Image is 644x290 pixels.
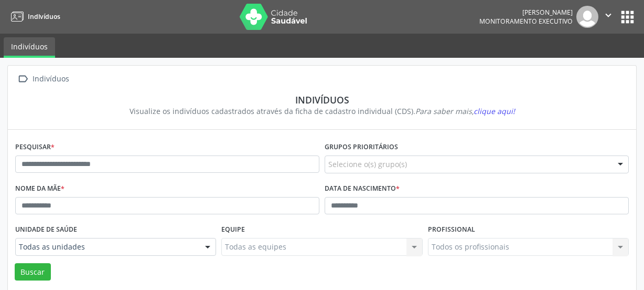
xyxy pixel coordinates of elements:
[325,181,400,197] label: Data de nascimento
[23,106,621,117] div: Visualize os indivíduos cadastrados através da ficha de cadastro individual (CDS).
[415,106,515,116] i: Para saber mais,
[7,8,60,25] a: Indivíduos
[221,222,245,238] label: Equipe
[15,263,51,281] button: Buscar
[576,6,598,28] img: img
[328,159,407,170] span: Selecione o(s) grupo(s)
[19,242,195,252] span: Todas as unidades
[15,222,77,238] label: Unidade de saúde
[598,6,618,28] button: 
[474,106,515,116] span: clique aqui!
[15,181,65,197] label: Nome da mãe
[30,71,71,87] div: Indivíduos
[479,8,573,17] div: [PERSON_NAME]
[479,17,573,26] span: Monitoramento Executivo
[325,139,398,156] label: Grupos prioritários
[23,94,621,106] div: Indivíduos
[603,9,614,21] i: 
[28,12,60,21] span: Indivíduos
[4,37,55,58] a: Indivíduos
[15,71,71,87] a:  Indivíduos
[428,222,475,238] label: Profissional
[15,71,30,87] i: 
[15,139,55,156] label: Pesquisar
[618,8,637,26] button: apps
